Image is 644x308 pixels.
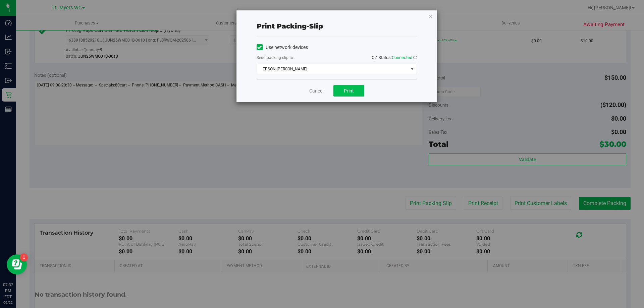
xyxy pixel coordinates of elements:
[408,64,416,74] span: select
[7,254,27,274] iframe: Resource center
[257,64,408,74] span: EPSON-[PERSON_NAME]
[309,87,323,95] a: Cancel
[257,55,294,61] label: Send packing-slip to:
[372,55,417,60] span: QZ Status:
[20,253,28,261] iframe: Resource center unread badge
[257,44,308,51] label: Use network devices
[392,55,412,60] span: Connected
[257,22,323,30] span: Print packing-slip
[333,85,364,97] button: Print
[344,88,354,94] span: Print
